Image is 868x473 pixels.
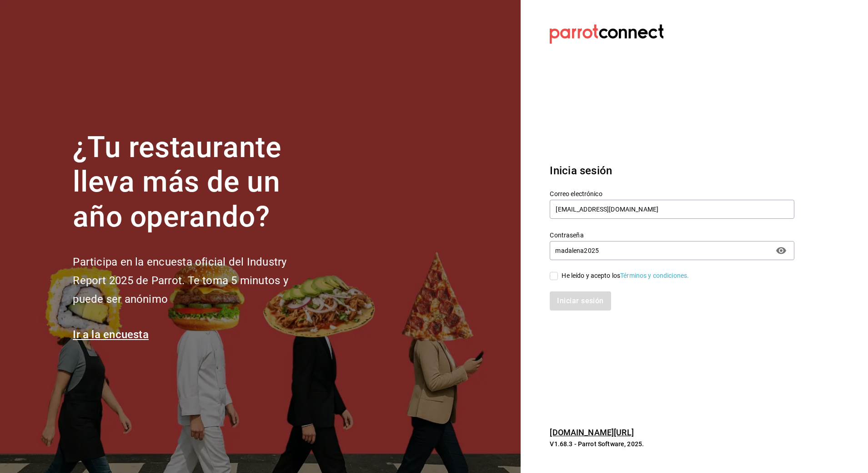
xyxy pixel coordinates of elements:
[73,253,318,308] h2: Participa en la encuesta oficial del Industry Report 2025 de Parrot. Te toma 5 minutos y puede se...
[773,243,789,258] button: passwordField
[550,163,794,179] h3: Inicia sesión
[550,190,794,197] label: Correo electrónico
[562,271,689,281] div: He leído y acepto los
[620,272,689,279] a: Términos y condiciones.
[73,130,318,235] h1: ¿Tu restaurante lleva más de un año operando?
[550,232,794,238] label: Contraseña
[550,439,794,448] p: V1.68.3 - Parrot Software, 2025.
[550,428,633,437] a: [DOMAIN_NAME][URL]
[73,328,149,341] a: Ir a la encuesta
[550,241,770,260] input: Ingresa tu contraseña
[550,200,794,219] input: Ingresa tu correo electrónico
